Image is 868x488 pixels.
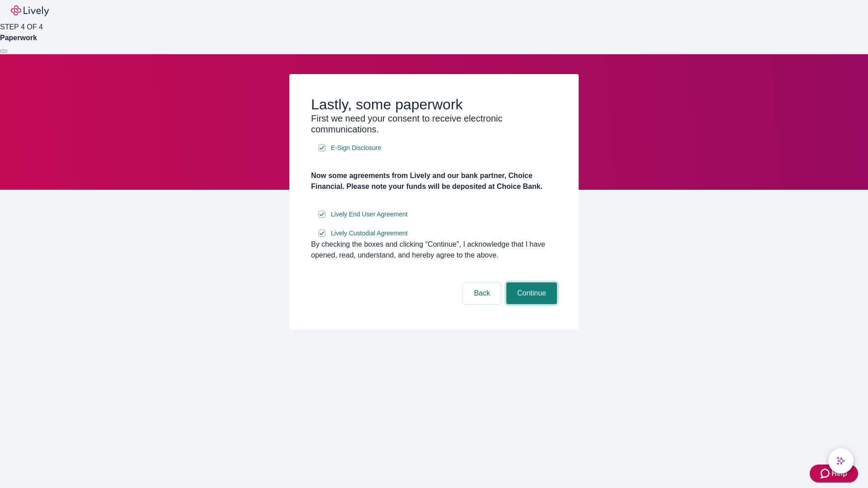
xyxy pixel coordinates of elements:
[831,468,847,479] span: Help
[311,113,557,135] h3: First we need your consent to receive electronic communications.
[506,282,557,304] button: Continue
[331,229,408,238] span: Lively Custodial Agreement
[329,142,383,154] a: e-sign disclosure document
[821,468,831,479] svg: Zendesk support icon
[836,456,845,465] svg: Lively AI Assistant
[311,239,557,261] div: By checking the boxes and clicking “Continue", I acknowledge that I have opened, read, understand...
[311,170,557,192] h4: Now some agreements from Lively and our bank partner, Choice Financial. Please note your funds wi...
[463,282,501,304] button: Back
[11,5,49,16] img: Lively
[331,210,408,219] span: Lively End User Agreement
[810,465,858,483] button: Zendesk support iconHelp
[331,143,381,153] span: E-Sign Disclosure
[329,228,410,239] a: e-sign disclosure document
[828,448,854,474] button: chat
[311,96,557,113] h2: Lastly, some paperwork
[329,209,410,220] a: e-sign disclosure document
